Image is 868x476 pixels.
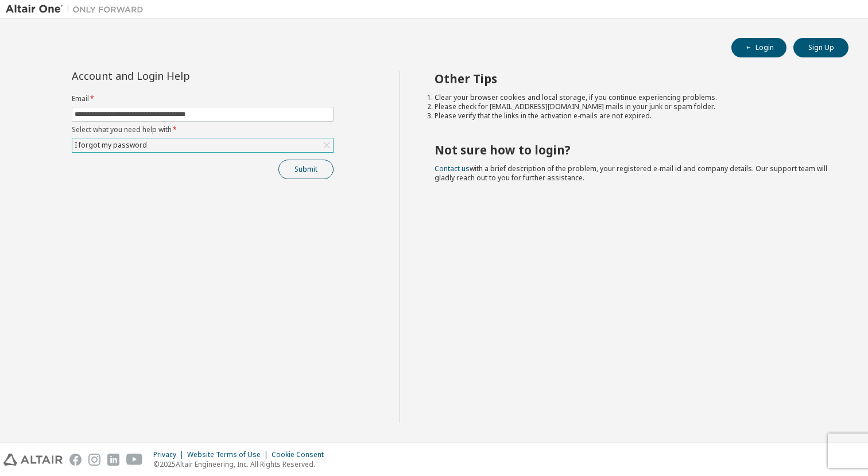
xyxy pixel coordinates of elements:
div: I forgot my password [73,139,149,152]
h2: Not sure how to login? [435,142,828,157]
img: altair_logo.svg [3,454,63,466]
li: Clear your browser cookies and local storage, if you continue experiencing problems. [435,93,828,102]
label: Select what you need help with [72,125,334,134]
img: facebook.svg [69,454,82,466]
p: © 2025 Altair Engineering, Inc. All Rights Reserved. [153,459,331,469]
div: Privacy [153,450,187,459]
img: youtube.svg [126,454,143,466]
img: Altair One [6,3,149,15]
label: Email [72,94,334,103]
img: linkedin.svg [107,454,119,466]
li: Please verify that the links in the activation e-mails are not expired. [435,111,828,121]
span: with a brief description of the problem, your registered e-mail id and company details. Our suppo... [435,164,827,183]
div: I forgot my password [72,138,333,152]
button: Sign Up [793,38,848,57]
li: Please check for [EMAIL_ADDRESS][DOMAIN_NAME] mails in your junk or spam folder. [435,102,828,111]
button: Submit [278,160,334,179]
div: Website Terms of Use [187,450,272,459]
div: Cookie Consent [272,450,331,459]
div: Account and Login Help [72,71,281,80]
img: instagram.svg [88,454,100,466]
a: Contact us [435,164,470,173]
button: Login [731,38,786,57]
h2: Other Tips [435,71,828,86]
